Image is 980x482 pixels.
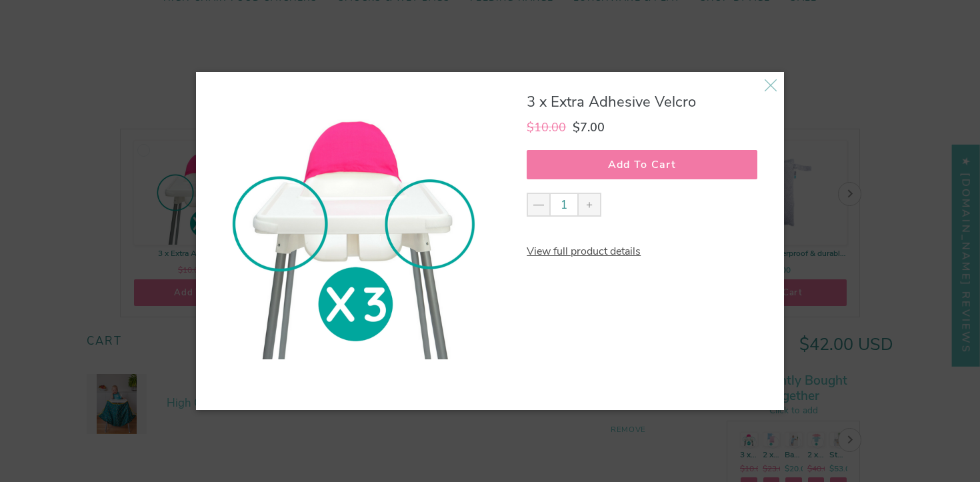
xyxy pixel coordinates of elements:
[527,119,566,135] span: $10.00
[527,92,757,112] div: 3 x Extra Adhesive Velcro
[577,193,601,217] button: ＋
[527,193,551,217] button: —
[527,244,641,259] a: View full product details
[527,150,757,179] div: Add To Cart
[573,119,605,135] span: $7.00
